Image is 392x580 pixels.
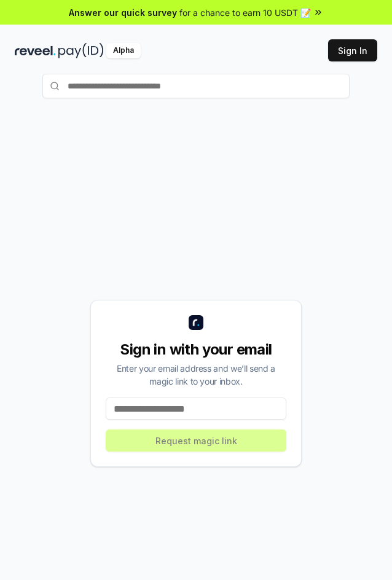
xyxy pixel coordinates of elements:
button: Sign In [328,39,377,61]
div: Sign in with your email [106,340,286,359]
img: logo_small [189,315,203,330]
img: pay_id [58,43,104,58]
div: Enter your email address and we’ll send a magic link to your inbox. [106,362,286,388]
div: Alpha [106,43,141,58]
img: reveel_dark [15,43,56,58]
span: for a chance to earn 10 USDT 📝 [179,6,311,19]
span: Answer our quick survey [69,6,177,19]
